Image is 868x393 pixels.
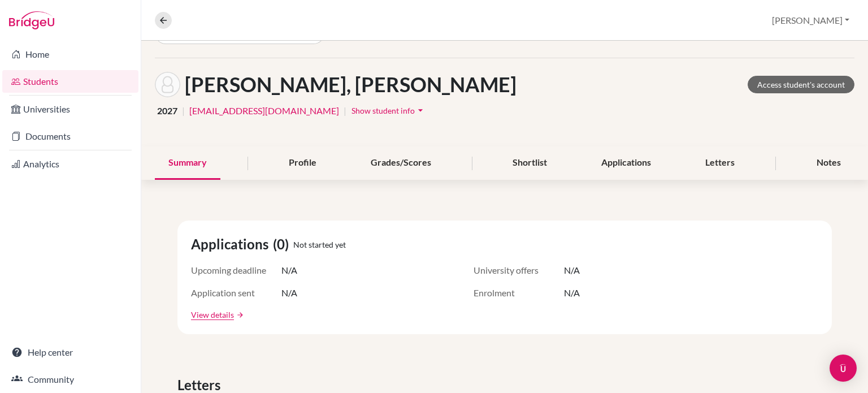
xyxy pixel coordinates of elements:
button: Show student infoarrow_drop_down [351,102,427,119]
a: Universities [2,98,138,120]
span: N/A [564,264,580,277]
div: Grades/Scores [357,146,445,180]
h1: [PERSON_NAME], [PERSON_NAME] [185,72,517,97]
span: N/A [564,286,580,300]
div: Open Intercom Messenger [830,355,857,382]
img: Bridge-U [9,11,54,29]
span: (0) [273,234,293,254]
span: Show student info [351,106,415,115]
a: Help center [2,341,138,364]
i: arrow_drop_down [415,105,426,116]
a: Home [2,43,138,66]
span: Applications [191,234,273,254]
a: Analytics [2,153,138,175]
img: Sharon Robin's avatar [155,72,180,97]
a: Documents [2,125,138,148]
span: Enrolment [474,286,564,300]
div: Profile [275,146,330,180]
span: University offers [474,264,564,277]
a: View details [191,309,234,321]
div: Shortlist [499,146,561,180]
span: | [182,104,185,118]
span: Not started yet [293,239,346,251]
div: Applications [588,146,665,180]
a: arrow_forward [234,311,244,319]
div: Notes [803,146,854,180]
a: Students [2,70,138,93]
span: N/A [281,286,297,300]
span: Application sent [191,286,281,300]
div: Summary [155,146,220,180]
a: [EMAIL_ADDRESS][DOMAIN_NAME] [189,104,339,118]
div: Letters [692,146,748,180]
span: N/A [281,264,297,277]
a: Community [2,368,138,391]
span: | [344,104,346,118]
span: Upcoming deadline [191,264,281,277]
a: Access student's account [748,76,854,93]
span: 2027 [157,104,177,118]
button: [PERSON_NAME] [767,10,854,31]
